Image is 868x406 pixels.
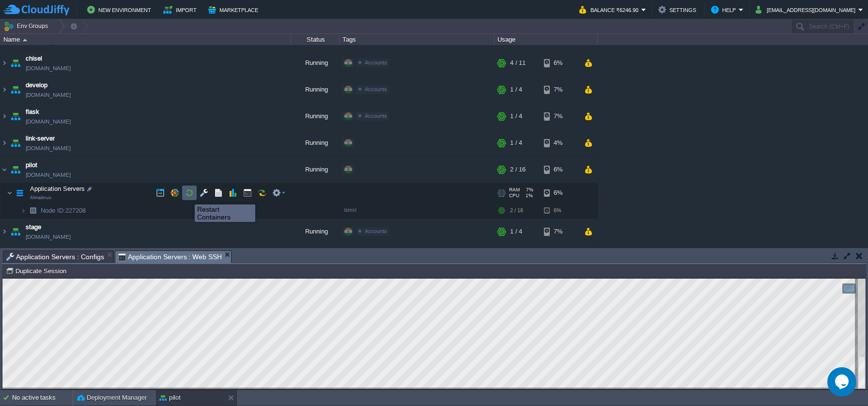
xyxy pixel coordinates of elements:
[9,156,22,183] img: AMDAwAAAACH5BAEAAAAALAAAAAABAAEAAAICRAEAOw==
[510,156,526,183] div: 2 / 16
[524,187,533,193] span: 7%
[159,393,181,403] button: pilot
[291,50,340,76] div: Running
[26,170,71,180] a: [DOMAIN_NAME]
[579,4,641,16] button: Balance ₹6246.90
[510,50,526,76] div: 4 / 11
[12,390,73,406] div: No active tasks
[544,219,575,245] div: 7%
[365,86,387,92] span: Accounts
[6,251,104,263] span: Application Servers : Configs
[0,156,8,183] img: AMDAwAAAACH5BAEAAAAALAAAAAABAAEAAAICRAEAOw==
[29,185,86,193] span: Application Servers
[0,219,8,245] img: AMDAwAAAACH5BAEAAAAALAAAAAABAAEAAAICRAEAOw==
[0,77,8,103] img: AMDAwAAAACH5BAEAAAAALAAAAAABAAEAAAICRAEAOw==
[544,183,575,203] div: 6%
[510,77,522,103] div: 1 / 4
[291,156,340,183] div: Running
[1,34,291,45] div: Name
[544,156,575,183] div: 6%
[26,90,71,100] a: [DOMAIN_NAME]
[163,4,200,16] button: Import
[509,187,520,193] span: RAM
[9,77,22,103] img: AMDAwAAAACH5BAEAAAAALAAAAAABAAEAAAICRAEAOw==
[365,228,387,234] span: Accounts
[544,245,575,271] div: 4%
[0,245,8,271] img: AMDAwAAAACH5BAEAAAAALAAAAAABAAEAAAICRAEAOw==
[510,245,526,271] div: 0 / 10
[756,4,858,16] button: [EMAIL_ADDRESS][DOMAIN_NAME]
[6,266,69,275] button: Duplicate Session
[291,245,340,271] div: Stopped
[344,207,356,213] span: latest
[118,251,222,263] span: Application Servers : Web SSH
[41,207,65,214] span: Node ID:
[0,130,8,156] img: AMDAwAAAACH5BAEAAAAALAAAAAABAAEAAAICRAEAOw==
[544,50,575,76] div: 6%
[3,19,51,33] button: Env Groups
[26,222,41,232] a: stage
[23,39,27,41] img: AMDAwAAAACH5BAEAAAAALAAAAAABAAEAAAICRAEAOw==
[0,50,8,76] img: AMDAwAAAACH5BAEAAAAALAAAAAABAAEAAAICRAEAOw==
[365,60,387,65] span: Accounts
[26,117,71,126] a: [DOMAIN_NAME]
[26,134,55,143] a: link-server
[26,160,37,170] a: pilot
[544,77,575,103] div: 7%
[510,203,523,218] div: 2 / 16
[77,393,147,403] button: Deployment Manager
[20,203,26,218] img: AMDAwAAAACH5BAEAAAAALAAAAAABAAEAAAICRAEAOw==
[3,4,69,16] img: CloudJiffy
[291,219,340,245] div: Running
[87,4,154,16] button: New Environment
[340,34,494,45] div: Tags
[26,107,39,117] a: flask
[26,80,47,90] a: develop
[365,113,387,119] span: Accounts
[544,130,575,156] div: 4%
[544,203,575,218] div: 6%
[7,183,13,203] img: AMDAwAAAACH5BAEAAAAALAAAAAABAAEAAAICRAEAOw==
[9,130,22,156] img: AMDAwAAAACH5BAEAAAAALAAAAAABAAEAAAICRAEAOw==
[509,193,519,199] span: CPU
[40,206,87,215] span: 227208
[40,206,87,215] a: Node ID:227208
[26,143,71,153] a: [DOMAIN_NAME]
[291,103,340,129] div: Running
[495,34,597,45] div: Usage
[26,54,42,63] a: chisel
[9,219,22,245] img: AMDAwAAAACH5BAEAAAAALAAAAAABAAEAAAICRAEAOw==
[30,195,51,201] span: Almalinux
[510,130,522,156] div: 1 / 4
[29,185,86,192] a: Application ServersAlmalinux
[510,219,522,245] div: 1 / 4
[9,103,22,129] img: AMDAwAAAACH5BAEAAAAALAAAAAABAAEAAAICRAEAOw==
[9,50,22,76] img: AMDAwAAAACH5BAEAAAAALAAAAAABAAEAAAICRAEAOw==
[711,4,739,16] button: Help
[0,103,8,129] img: AMDAwAAAACH5BAEAAAAALAAAAAABAAEAAAICRAEAOw==
[291,77,340,103] div: Running
[197,205,253,221] div: Restart Сontainers
[26,232,71,242] a: [DOMAIN_NAME]
[9,245,22,271] img: AMDAwAAAACH5BAEAAAAALAAAAAABAAEAAAICRAEAOw==
[291,130,340,156] div: Running
[26,63,71,73] a: [DOMAIN_NAME]
[208,4,261,16] button: Marketplace
[13,183,27,203] img: AMDAwAAAACH5BAEAAAAALAAAAAABAAEAAAICRAEAOw==
[292,34,339,45] div: Status
[658,4,699,16] button: Settings
[510,103,522,129] div: 1 / 4
[544,103,575,129] div: 7%
[26,203,40,218] img: AMDAwAAAACH5BAEAAAAALAAAAAABAAEAAAICRAEAOw==
[827,367,858,396] iframe: chat widget
[523,193,533,199] span: 1%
